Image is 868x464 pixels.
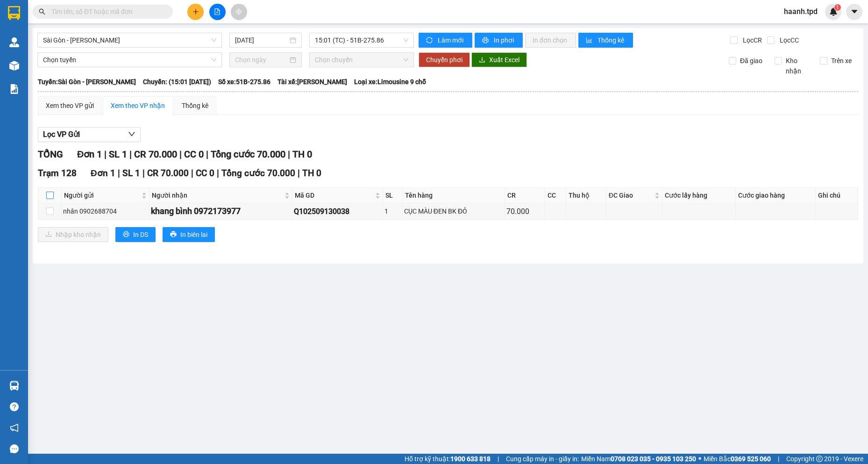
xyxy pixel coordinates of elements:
[525,33,576,48] button: In đơn chọn
[292,149,312,160] span: TH 0
[609,190,653,200] span: ĐC Giao
[315,53,408,67] span: Chọn chuyến
[494,35,515,45] span: In phơi
[704,454,771,464] span: Miền Bắc
[816,456,823,462] span: copyright
[134,149,177,160] span: CR 70.000
[143,77,211,87] span: Chuyến: (15:01 [DATE])
[38,149,63,160] span: TỔNG
[196,168,214,178] span: CC 0
[10,423,19,432] span: notification
[419,52,470,67] button: Chuyển phơi
[294,206,381,217] div: Q102509130038
[111,100,165,111] div: Xem theo VP nhận
[77,149,102,160] span: Đơn 1
[479,57,485,64] span: download
[128,130,135,138] span: down
[51,7,162,17] input: Tìm tên, số ĐT hoặc mã đơn
[506,206,543,217] div: 70.000
[218,77,270,87] span: Số xe: 51B-275.86
[38,227,108,242] button: downloadNhập kho nhận
[209,4,226,20] button: file-add
[9,61,19,71] img: warehouse-icon
[846,4,862,20] button: caret-down
[184,149,204,160] span: CC 0
[187,4,204,20] button: plus
[384,206,401,216] div: 1
[63,206,148,216] div: nhân 0902688704
[46,100,94,111] div: Xem theo VP gửi
[43,33,216,47] span: Sài Gòn - Phương Lâm
[180,229,207,240] span: In biên lai
[834,4,841,11] sup: 1
[133,229,148,240] span: In DS
[598,35,626,45] span: Thống kê
[292,203,383,220] td: Q102509130038
[211,149,285,160] span: Tổng cước 70.000
[829,7,838,16] img: icon-new-feature
[662,188,736,203] th: Cước lấy hàng
[405,454,491,464] span: Hỗ trợ kỹ thuật:
[10,444,19,453] span: message
[736,188,816,203] th: Cước giao hàng
[482,37,490,44] span: printer
[581,454,696,464] span: Miền Nam
[566,188,606,203] th: Thu hộ
[778,454,779,464] span: |
[403,188,505,203] th: Tên hàng
[115,227,156,242] button: printerIn DS
[235,35,288,45] input: 13/09/2025
[776,35,800,45] span: Lọc CC
[426,37,434,44] span: sync
[827,56,855,66] span: Trên xe
[179,149,182,160] span: |
[277,77,347,87] span: Tài xế: [PERSON_NAME]
[235,55,288,65] input: Chọn ngày
[739,35,763,45] span: Lọc CR
[471,52,527,67] button: downloadXuất Excel
[816,188,858,203] th: Ghi chú
[142,168,145,178] span: |
[776,6,825,17] span: haanh.tpd
[545,188,566,203] th: CC
[611,455,696,463] strong: 0708 023 035 - 0935 103 250
[38,168,77,178] span: Trạm 128
[191,168,193,178] span: |
[315,33,408,47] span: 15:01 (TC) - 51B-275.86
[836,4,839,11] span: 1
[214,8,221,15] span: file-add
[578,33,633,48] button: bar-chartThống kê
[505,188,545,203] th: CR
[206,149,208,160] span: |
[129,149,132,160] span: |
[506,454,579,464] span: Cung cấp máy in - giấy in:
[354,77,426,87] span: Loại xe: Limousine 9 chỗ
[151,205,291,218] div: khang bình 0972173977
[298,168,300,178] span: |
[170,231,177,238] span: printer
[302,168,321,178] span: TH 0
[147,168,189,178] span: CR 70.000
[9,37,19,47] img: warehouse-icon
[192,8,199,15] span: plus
[850,7,859,16] span: caret-down
[231,4,247,20] button: aim
[438,35,465,45] span: Làm mới
[475,33,523,48] button: printerIn phơi
[9,84,19,94] img: solution-icon
[123,231,129,238] span: printer
[122,168,140,178] span: SL 1
[64,190,140,200] span: Người gửi
[39,8,45,15] span: search
[38,127,141,142] button: Lọc VP Gửi
[295,190,373,200] span: Mã GD
[450,455,491,463] strong: 1900 633 818
[498,454,499,464] span: |
[8,6,20,20] img: logo-vxr
[91,168,115,178] span: Đơn 1
[217,168,219,178] span: |
[586,37,594,44] span: bar-chart
[698,457,701,461] span: ⚪️
[235,8,242,15] span: aim
[782,56,813,76] span: Kho nhận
